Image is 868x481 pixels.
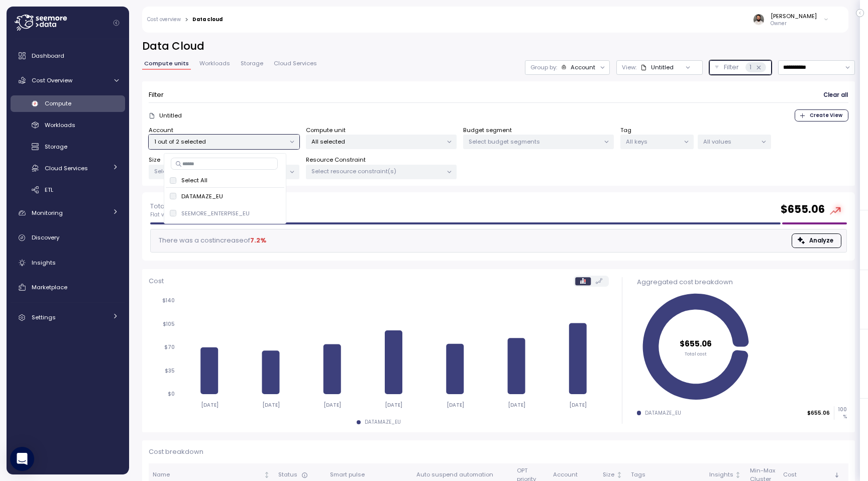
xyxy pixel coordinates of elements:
[162,298,175,304] tspan: $140
[11,308,125,328] a: Settings
[200,402,218,408] tspan: [DATE]
[110,19,123,27] button: Collapse navigation
[508,402,525,408] tspan: [DATE]
[734,471,741,478] div: Not sorted
[154,167,285,175] p: Select size(s)
[753,14,764,25] img: ACg8ocLskjvUhBDgxtSFCRx4ztb74ewwa1VrVEuDBD_Ho1mrTsQB-QE=s96-c
[32,52,64,60] span: Dashboard
[11,117,125,134] a: Workloads
[149,90,164,100] p: Filter
[311,167,443,175] p: Select resource constraint(s)
[163,321,175,327] tspan: $105
[45,186,53,194] span: ETL
[626,138,680,146] p: All keys
[11,95,125,112] a: Compute
[154,138,285,146] p: 1 out of 2 selected
[622,63,636,71] p: View:
[781,202,825,217] h2: $ 655.06
[11,253,125,273] a: Insights
[168,391,175,398] tspan: $0
[45,121,75,129] span: Workloads
[749,62,751,72] p: 1
[11,46,125,66] a: Dashboard
[783,470,832,479] div: Cost
[250,235,266,246] div: 7.2 %
[323,402,341,408] tspan: [DATE]
[823,88,848,102] span: Clear all
[11,203,125,223] a: Monitoring
[833,471,840,478] div: Sorted descending
[771,12,817,20] div: [PERSON_NAME]
[185,17,188,23] div: >
[571,63,595,71] div: Account
[795,109,848,122] button: Create View
[685,350,707,356] tspan: Total cost
[709,470,733,479] div: Insights
[45,99,71,107] span: Compute
[32,209,63,217] span: Monitoring
[241,61,263,66] span: Storage
[306,126,346,135] label: Compute unit
[530,63,557,71] p: Group by:
[11,160,125,176] a: Cloud Services
[703,138,757,146] p: All values
[680,338,712,349] tspan: $655.06
[150,211,219,218] p: Flat vs variable data costs
[823,88,848,102] button: Clear all
[159,111,182,119] p: Untitled
[11,70,125,90] a: Cost Overview
[616,471,623,478] div: Not sorted
[640,63,674,71] div: Untitled
[263,471,270,478] div: Not sorted
[262,402,280,408] tspan: [DATE]
[32,76,72,84] span: Cost Overview
[463,126,512,135] label: Budget segment
[792,233,841,248] button: Analyze
[181,209,250,217] p: SEEMORE_ENTERPISE_EU
[149,126,173,135] label: Account
[45,143,67,151] span: Storage
[149,447,848,457] p: Cost breakdown
[311,138,443,146] p: All selected
[142,39,855,54] h2: Data Cloud
[149,156,160,165] label: Size
[144,61,189,66] span: Compute units
[631,470,701,479] div: Tags
[11,139,125,155] a: Storage
[603,470,614,479] div: Size
[365,419,401,426] div: DATAMAZE_EU
[771,20,817,27] p: Owner
[274,61,317,66] span: Cloud Services
[620,126,631,135] label: Tag
[147,17,181,22] a: Cost overview
[149,276,164,286] p: Cost
[32,233,59,242] span: Discovery
[553,470,595,479] div: Account
[32,259,56,267] span: Insights
[809,234,833,248] span: Analyze
[569,402,587,408] tspan: [DATE]
[164,344,175,351] tspan: $70
[709,60,772,75] button: Filter1
[645,410,681,417] div: DATAMAZE_EU
[11,181,125,198] a: ETL
[469,138,600,146] p: Select budget segments
[11,277,125,297] a: Marketplace
[11,228,125,248] a: Discovery
[807,410,830,417] p: $655.06
[192,17,223,22] div: Data cloud
[810,110,842,121] span: Create View
[416,470,509,479] div: Auto suspend automation
[724,62,739,72] p: Filter
[446,402,464,408] tspan: [DATE]
[385,402,402,408] tspan: [DATE]
[181,176,207,184] p: Select All
[181,192,223,200] p: DATAMAZE_EU
[153,470,262,479] div: Name
[45,164,88,172] span: Cloud Services
[306,156,366,165] label: Resource Constraint
[637,277,847,287] div: Aggregated cost breakdown
[10,447,34,471] div: Open Intercom Messenger
[165,368,175,374] tspan: $35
